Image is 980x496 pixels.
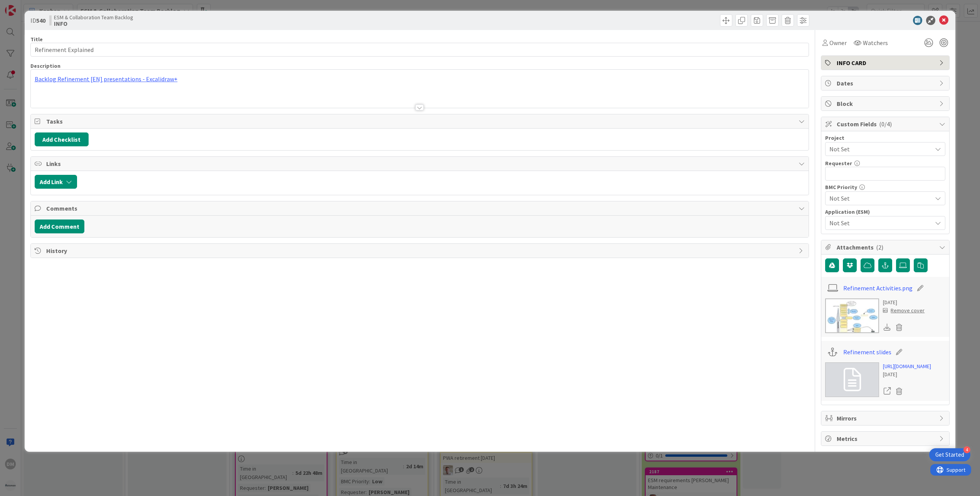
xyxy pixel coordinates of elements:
a: Refinement Activities.png [843,283,913,293]
div: Project [825,135,945,141]
button: Add Link [35,175,77,189]
span: Not Set [829,193,928,204]
span: Custom Fields [837,119,935,129]
span: ESM & Collaboration Team Backlog [54,14,133,20]
span: Block [837,99,935,108]
span: Support [16,1,35,10]
b: 540 [36,17,45,24]
div: BMC Priority [825,184,945,190]
div: [DATE] [883,298,925,307]
span: Comments [46,204,795,213]
span: Dates [837,79,935,88]
button: Add Checklist [35,132,89,146]
b: INFO [54,20,133,27]
label: Title [30,36,43,43]
div: Get Started [935,451,964,459]
span: History [46,246,795,255]
span: Attachments [837,243,935,252]
span: Not Set [829,218,928,228]
div: Open Get Started checklist, remaining modules: 4 [929,448,970,461]
div: Download [883,322,891,332]
span: Metrics [837,434,935,443]
div: [DATE] [883,370,931,379]
a: [URL][DOMAIN_NAME] [883,362,931,370]
span: Links [46,159,795,168]
span: Owner [829,38,847,47]
span: ( 2 ) [876,243,883,251]
span: Description [30,62,60,69]
span: Not Set [829,144,928,154]
div: 4 [963,446,970,453]
span: Mirrors [837,414,935,423]
span: Watchers [863,38,888,47]
div: Remove cover [883,307,925,315]
span: ID [30,16,45,25]
a: Open [883,386,891,396]
label: Requester [825,160,852,167]
span: INFO CARD [837,58,935,67]
button: Add Comment [35,220,84,233]
input: type card name here... [30,43,809,57]
a: Refinement slides [843,347,891,357]
span: Tasks [46,117,795,126]
span: ( 0/4 ) [879,120,892,128]
a: Backlog Refinement [EN] presentations - Excalidraw+ [35,75,178,83]
div: Application (ESM) [825,209,945,214]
